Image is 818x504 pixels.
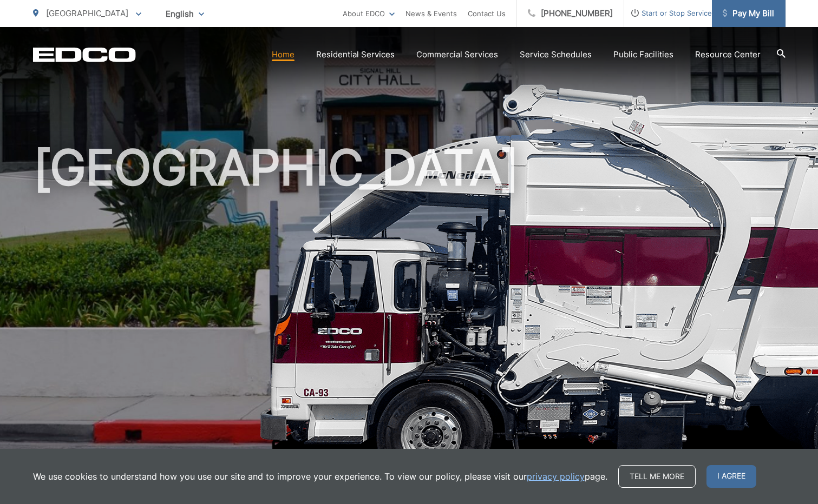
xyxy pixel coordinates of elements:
[33,141,786,483] h1: [GEOGRAPHIC_DATA]
[468,7,506,20] a: Contact Us
[46,8,128,18] span: [GEOGRAPHIC_DATA]
[272,48,295,61] a: Home
[405,7,457,20] a: News & Events
[527,470,585,483] a: privacy policy
[33,470,607,483] p: We use cookies to understand how you use our site and to improve your experience. To view our pol...
[33,47,136,62] a: EDCD logo. Return to the homepage.
[158,4,212,23] span: English
[316,48,395,61] a: Residential Services
[706,465,756,488] span: I agree
[613,48,673,61] a: Public Facilities
[695,48,761,61] a: Resource Center
[343,7,395,20] a: About EDCO
[520,48,592,61] a: Service Schedules
[723,7,774,20] span: Pay My Bill
[618,465,696,488] a: Tell me more
[416,48,498,61] a: Commercial Services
